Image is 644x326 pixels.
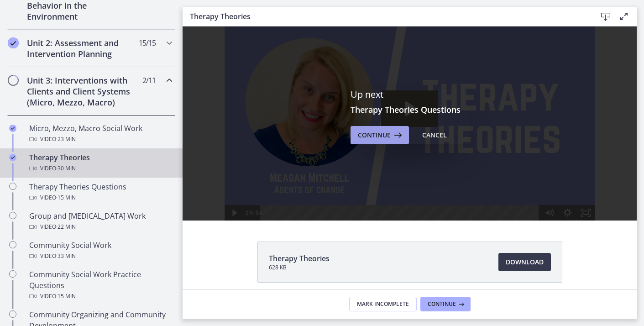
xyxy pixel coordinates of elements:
[428,300,456,308] span: Continue
[9,125,16,132] i: Completed
[27,75,138,108] h2: Unit 3: Interventions with Clients and Client Systems (Micro, Mezzo, Macro)
[29,152,172,174] div: Therapy Theories
[269,253,330,264] span: Therapy Theories
[29,134,172,145] div: Video
[56,163,76,174] span: · 30 min
[9,154,16,161] i: Completed
[29,123,172,145] div: Micro, Mezzo, Macro Social Work
[84,193,353,208] div: Playbar
[56,291,76,302] span: · 15 min
[351,104,469,115] h3: Therapy Theories Questions
[506,257,544,268] span: Download
[351,126,409,144] button: Continue
[8,37,19,48] i: Completed
[357,300,409,308] span: Mark Incomplete
[376,193,394,208] button: Show settings menu
[190,11,582,22] h3: Therapy Theories
[56,192,76,203] span: · 15 min
[415,126,454,144] button: Cancel
[498,253,551,271] a: Download
[29,192,172,203] div: Video
[29,163,172,174] div: Video
[358,130,391,141] span: Continue
[349,297,417,311] button: Mark Incomplete
[29,251,172,262] div: Video
[29,181,172,203] div: Therapy Theories Questions
[56,134,76,145] span: · 23 min
[29,269,172,302] div: Community Social Work Practice Questions
[422,130,447,141] div: Cancel
[27,37,138,59] h2: Unit 2: Assessment and Intervention Planning
[56,221,76,232] span: · 22 min
[139,37,156,48] span: 15 / 15
[42,193,60,208] button: Play Video
[269,264,330,271] span: 628 KB
[357,193,376,208] button: Mute
[29,240,172,262] div: Community Social Work
[29,291,172,302] div: Video
[351,89,469,100] p: Up next
[420,297,471,311] button: Continue
[29,221,172,232] div: Video
[56,251,76,262] span: · 33 min
[394,193,412,208] button: Fullscreen
[142,75,156,86] span: 2 / 11
[29,210,172,232] div: Group and [MEDICAL_DATA] Work
[199,78,256,115] button: Play Video: cbe5iu9t4o1cl02sighg.mp4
